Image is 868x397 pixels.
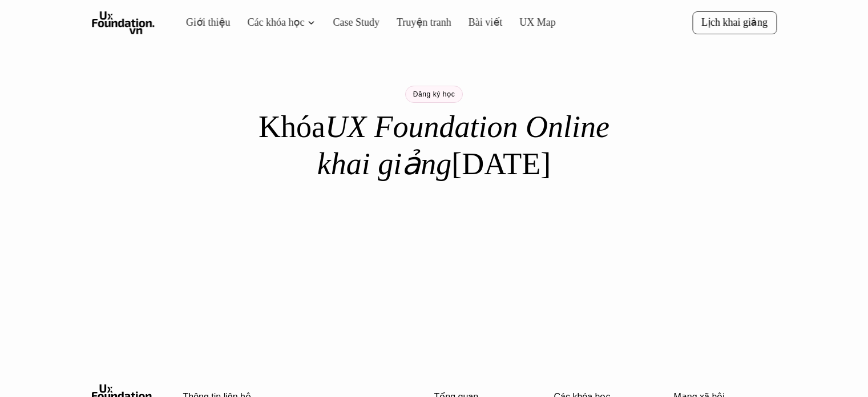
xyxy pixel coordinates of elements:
[701,16,768,29] p: Lịch khai giảng
[206,206,663,291] iframe: Tally form
[519,17,556,28] a: UX Map
[413,90,455,98] p: Đăng ký học
[397,17,451,28] a: Truyện tranh
[247,17,304,28] a: Các khóa học
[186,17,231,28] a: Giới thiệu
[317,110,617,181] em: UX Foundation Online khai giảng
[333,17,380,28] a: Case Study
[235,109,634,183] h1: Khóa [DATE]
[692,11,777,34] a: Lịch khai giảng
[468,17,502,28] a: Bài viết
